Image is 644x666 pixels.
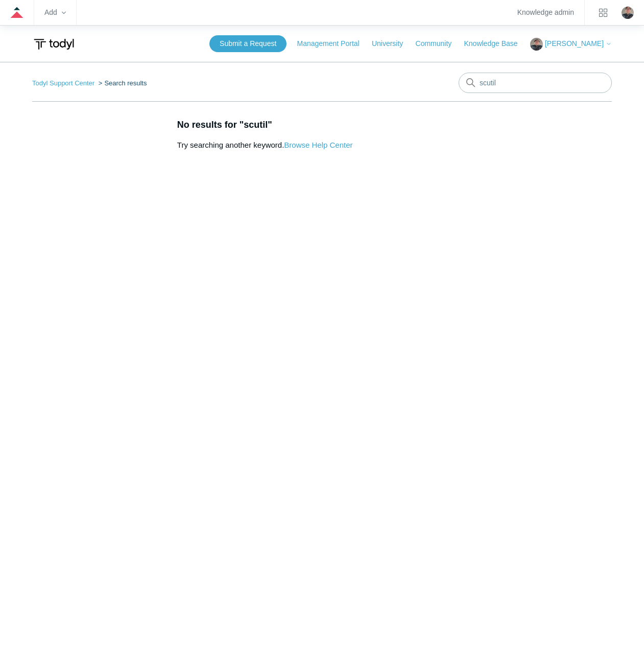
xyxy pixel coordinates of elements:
img: Todyl Support Center Help Center home page [32,35,76,54]
a: Submit a Request [209,35,287,52]
span: [PERSON_NAME] [545,39,604,48]
img: user avatar [622,7,634,19]
a: Knowledge Base [464,38,528,49]
a: University [372,38,413,49]
h1: No results for "scutil" [177,118,612,132]
p: Try searching another keyword. [177,140,612,151]
li: Todyl Support Center [32,79,97,87]
zd-hc-trigger: Click your profile icon to open the profile menu [622,7,634,19]
a: Management Portal [297,38,370,49]
a: Todyl Support Center [32,79,94,87]
a: Knowledge admin [517,10,574,15]
input: Search [459,73,612,93]
a: Community [416,38,462,49]
li: Search results [97,79,147,87]
zd-hc-trigger: Add [44,10,66,15]
a: Browse Help Center [284,141,352,149]
button: [PERSON_NAME] [530,38,612,51]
